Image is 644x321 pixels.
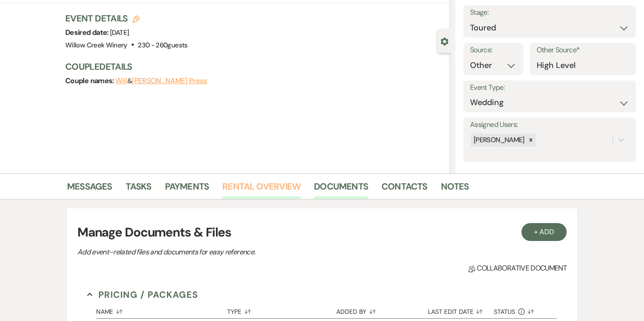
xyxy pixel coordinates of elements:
[65,12,188,25] h3: Event Details
[227,301,336,318] button: Type
[65,60,442,73] h3: Couple Details
[77,223,567,242] h3: Manage Documents & Files
[126,179,152,199] a: Tasks
[96,301,227,318] button: Name
[65,76,115,85] span: Couple names:
[138,41,187,50] span: 230 - 260 guests
[470,44,517,57] label: Source:
[77,246,390,258] p: Add event–related files and documents for easy reference.
[314,179,368,199] a: Documents
[132,77,207,84] button: [PERSON_NAME] Press
[537,44,629,57] label: Other Source*
[110,28,129,37] span: [DATE]
[470,6,629,19] label: Stage:
[521,223,567,241] button: + Add
[381,179,428,199] a: Contacts
[165,179,209,199] a: Payments
[494,301,546,318] button: Status
[471,134,526,147] div: [PERSON_NAME]
[67,179,112,199] a: Messages
[115,77,127,84] button: Will
[428,301,494,318] button: Last Edit Date
[65,41,127,50] span: Willow Creek Winery
[87,288,198,301] button: Pricing / Packages
[470,118,629,131] label: Assigned Users:
[65,28,110,37] span: Desired date:
[115,76,207,85] span: &
[470,81,629,94] label: Event Type:
[494,308,515,315] span: Status
[441,179,469,199] a: Notes
[336,301,428,318] button: Added By
[441,37,449,45] button: Close lead details
[222,179,301,199] a: Rental Overview
[468,263,567,274] span: Collaborative document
